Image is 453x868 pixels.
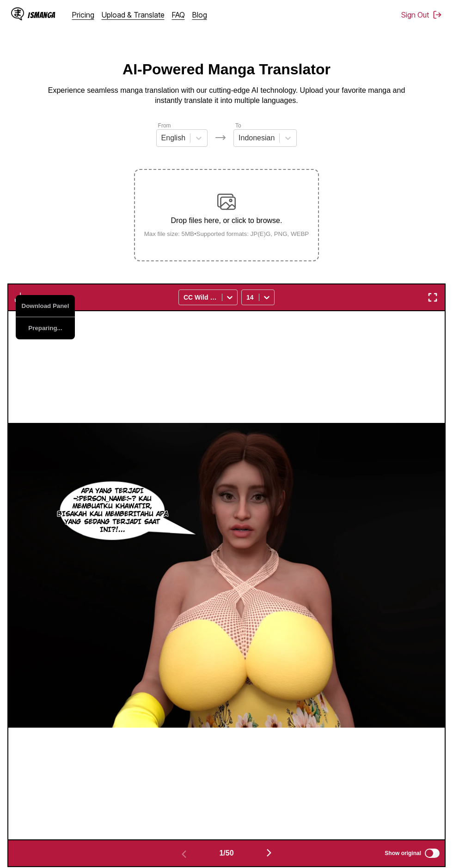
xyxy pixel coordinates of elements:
[122,61,331,78] h1: AI-Powered Manga Translator
[28,11,55,19] div: IsManga
[16,317,75,339] button: Preparing...
[42,85,411,106] p: Experience seamless manga translation with our cutting-edge AI technology. Upload your favorite m...
[425,849,440,858] input: Show original
[385,850,421,856] span: Show original
[427,292,438,303] img: Enter fullscreen
[137,217,317,225] p: Drop files here, or click to browse.
[178,849,190,860] img: Previous page
[102,10,165,19] a: Upload & Translate
[8,423,445,728] img: Manga Panel
[433,10,442,19] img: Sign out
[137,230,317,237] small: Max file size: 5MB • Supported formats: JP(E)G, PNG, WEBP
[55,485,171,536] p: APA YANG TERJADI [PERSON_NAME]? KAU MEMBUATKU KHAWATIR, BISAKAH KAU MEMBERITAHU APA YANG SEDANG T...
[15,292,26,303] img: Download translated images
[11,7,24,20] img: IsManga Logo
[263,847,275,858] img: Next page
[219,849,233,857] span: 1 / 50
[235,122,241,129] label: To
[16,295,75,317] button: Download Panel
[158,122,171,129] label: From
[72,10,94,19] a: Pricing
[192,10,207,19] a: Blog
[11,7,72,22] a: IsManga LogoIsManga
[172,10,185,19] a: FAQ
[401,10,442,19] button: Sign Out
[215,132,226,143] img: Languages icon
